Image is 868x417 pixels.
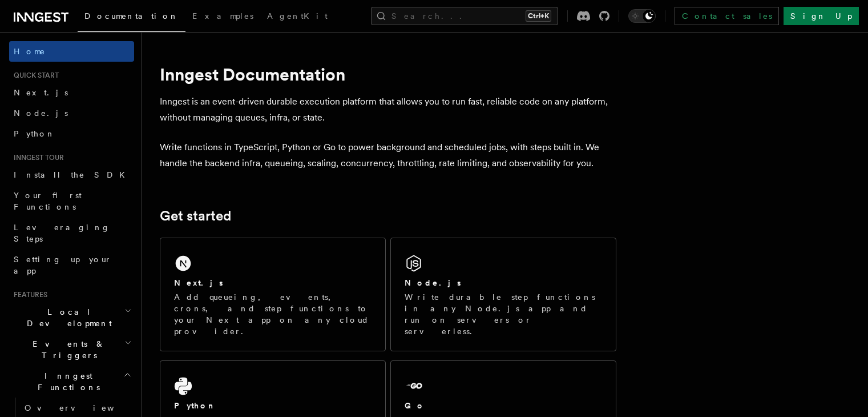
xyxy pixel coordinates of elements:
[405,400,425,411] h2: Go
[9,165,134,185] a: Install the SDK
[14,109,68,118] span: Node.js
[405,277,461,288] h2: Node.js
[9,370,123,393] span: Inngest Functions
[14,129,55,138] span: Python
[160,64,616,85] h1: Inngest Documentation
[174,291,372,337] p: Add queueing, events, crons, and step functions to your Next app on any cloud provider.
[14,223,110,243] span: Leveraging Steps
[160,208,231,224] a: Get started
[784,7,859,25] a: Sign Up
[9,71,59,80] span: Quick start
[25,403,142,412] span: Overview
[9,249,134,281] a: Setting up your app
[9,302,134,334] button: Local Development
[405,291,602,337] p: Write durable step functions in any Node.js app and run on servers or serverless.
[78,3,185,32] a: Documentation
[14,255,112,275] span: Setting up your app
[160,238,386,351] a: Next.jsAdd queueing, events, crons, and step functions to your Next app on any cloud provider.
[628,9,656,23] button: Toggle dark mode
[9,338,124,361] span: Events & Triggers
[9,153,64,162] span: Inngest tour
[174,400,216,411] h2: Python
[526,10,551,22] kbd: Ctrl+K
[9,41,134,62] a: Home
[9,217,134,249] a: Leveraging Steps
[9,306,124,329] span: Local Development
[14,170,132,179] span: Install the SDK
[14,46,46,57] span: Home
[9,334,134,366] button: Events & Triggers
[9,185,134,217] a: Your first Functions
[9,103,134,123] a: Node.js
[160,94,616,126] p: Inngest is an event-driven durable execution platform that allows you to run fast, reliable code ...
[390,238,616,351] a: Node.jsWrite durable step functions in any Node.js app and run on servers or serverless.
[84,11,179,21] span: Documentation
[174,277,223,288] h2: Next.js
[160,139,616,171] p: Write functions in TypeScript, Python or Go to power background and scheduled jobs, with steps bu...
[267,11,328,21] span: AgentKit
[9,82,134,103] a: Next.js
[675,7,779,25] a: Contact sales
[14,191,82,211] span: Your first Functions
[260,3,334,31] a: AgentKit
[9,290,47,299] span: Features
[9,366,134,398] button: Inngest Functions
[192,11,253,21] span: Examples
[14,88,68,97] span: Next.js
[185,3,260,31] a: Examples
[9,123,134,144] a: Python
[371,7,558,25] button: Search...Ctrl+K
